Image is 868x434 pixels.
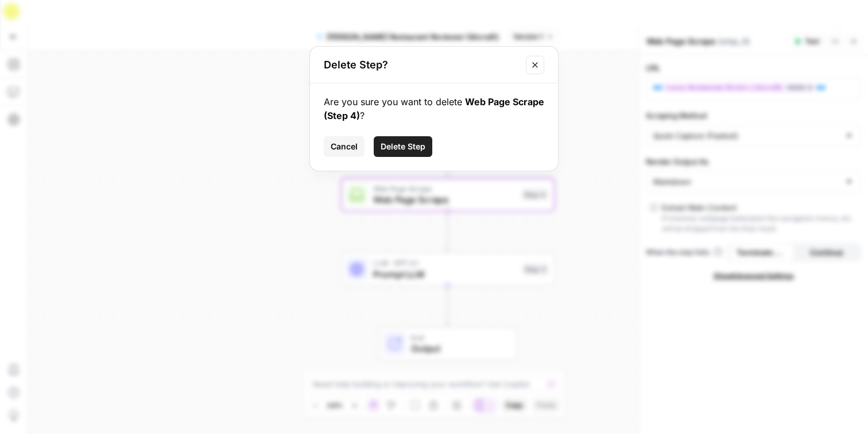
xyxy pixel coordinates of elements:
span: Cancel [331,141,358,152]
button: Cancel [324,136,365,157]
button: Close modal [526,56,544,74]
span: Delete Step [381,141,425,152]
button: Delete Step [374,136,432,157]
div: Are you sure you want to delete ? [324,95,544,122]
h2: Delete Step? [324,57,519,73]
